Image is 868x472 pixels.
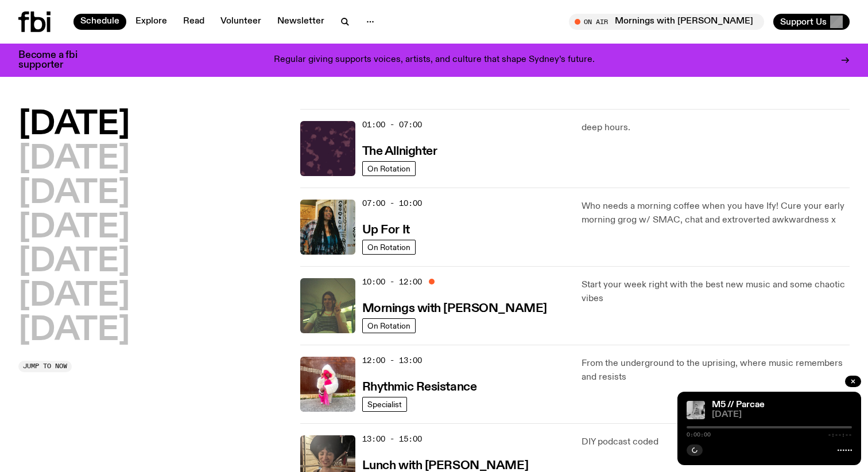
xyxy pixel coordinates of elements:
h3: The Allnighter [362,146,437,158]
a: The Allnighter [362,143,437,158]
button: [DATE] [18,280,130,313]
p: From the underground to the uprising, where music remembers and resists [582,357,850,384]
button: [DATE] [18,109,130,141]
a: Newsletter [270,14,331,30]
a: On Rotation [362,161,416,176]
button: [DATE] [18,212,130,244]
span: Specialist [367,400,402,408]
span: 10:00 - 12:00 [362,276,422,287]
img: Jim Kretschmer in a really cute outfit with cute braids, standing on a train holding up a peace s... [300,278,355,333]
button: [DATE] [18,246,130,278]
img: Attu crouches on gravel in front of a brown wall. They are wearing a white fur coat with a hood, ... [300,357,355,412]
span: -:--:-- [828,432,852,438]
a: Schedule [73,14,126,30]
p: deep hours. [582,121,850,135]
span: [DATE] [712,411,852,419]
button: [DATE] [18,178,130,210]
button: On AirMornings with [PERSON_NAME] / pop like bubble gum [569,14,764,30]
button: Support Us [773,14,850,30]
button: [DATE] [18,143,130,175]
p: Regular giving supports voices, artists, and culture that shape Sydney’s future. [274,55,595,65]
h3: Become a fbi supporter [18,50,92,70]
a: Explore [129,14,174,30]
span: 12:00 - 13:00 [362,355,422,366]
span: 07:00 - 10:00 [362,198,422,209]
span: 13:00 - 15:00 [362,434,422,444]
span: On Rotation [367,243,410,251]
a: Mornings with [PERSON_NAME] [362,301,547,315]
h3: Lunch with [PERSON_NAME] [362,460,528,472]
a: On Rotation [362,318,416,333]
h3: Rhythmic Resistance [362,381,477,393]
a: Volunteer [214,14,268,30]
span: Support Us [780,17,827,27]
button: Jump to now [18,361,72,372]
a: Specialist [362,397,407,412]
p: DIY podcast coded [582,435,850,449]
span: 01:00 - 07:00 [362,119,422,130]
h3: Up For It [362,224,410,236]
a: M5 // Parcae [712,400,765,409]
span: 0:00:00 [687,432,711,438]
span: Jump to now [23,363,67,369]
a: On Rotation [362,240,416,255]
button: [DATE] [18,315,130,347]
p: Who needs a morning coffee when you have Ify! Cure your early morning grog w/ SMAC, chat and extr... [582,200,850,227]
span: On Rotation [367,164,410,173]
p: Start your week right with the best new music and some chaotic vibes [582,278,850,306]
a: Rhythmic Resistance [362,379,477,393]
img: Ify - a Brown Skin girl with black braided twists, looking up to the side with her tongue stickin... [300,200,355,255]
span: On Rotation [367,321,410,330]
a: Up For It [362,222,410,236]
a: Lunch with [PERSON_NAME] [362,458,528,472]
a: Read [176,14,211,30]
h3: Mornings with [PERSON_NAME] [362,303,547,315]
